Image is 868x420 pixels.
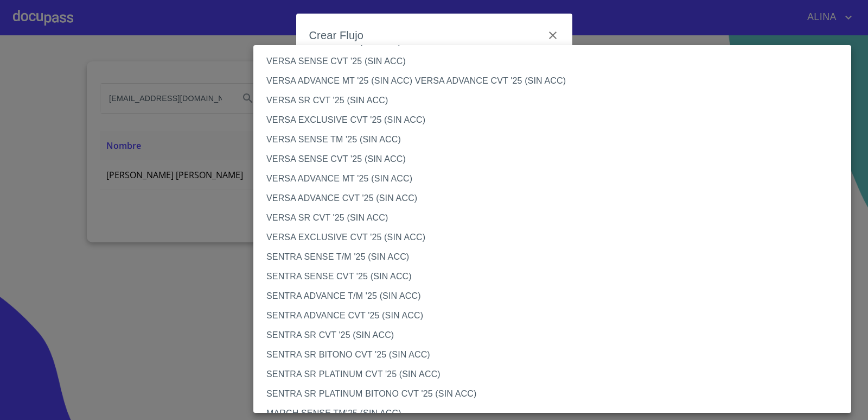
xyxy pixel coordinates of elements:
[253,149,859,169] li: VERSA SENSE CVT '25 (SIN ACC)
[253,247,859,267] li: SENTRA SENSE T/M '25 (SIN ACC)
[253,325,859,345] li: SENTRA SR CVT '25 (SIN ACC)
[253,306,859,325] li: SENTRA ADVANCE CVT '25 (SIN ACC)
[253,286,859,306] li: SENTRA ADVANCE T/M '25 (SIN ACC)
[253,130,859,149] li: VERSA SENSE TM '25 (SIN ACC)
[253,345,859,365] li: SENTRA SR BITONO CVT '25 (SIN ACC)
[253,189,859,208] li: VERSA ADVANCE CVT '25 (SIN ACC)
[253,71,859,91] li: VERSA ADVANCE MT '25 (SIN ACC) VERSA ADVANCE CVT '25 (SIN ACC)
[253,91,859,110] li: VERSA SR CVT '25 (SIN ACC)
[253,228,859,247] li: VERSA EXCLUSIVE CVT '25 (SIN ACC)
[253,169,859,189] li: VERSA ADVANCE MT '25 (SIN ACC)
[253,267,859,286] li: SENTRA SENSE CVT '25 (SIN ACC)
[253,208,859,228] li: VERSA SR CVT '25 (SIN ACC)
[253,110,859,130] li: VERSA EXCLUSIVE CVT '25 (SIN ACC)
[253,384,859,404] li: SENTRA SR PLATINUM BITONO CVT '25 (SIN ACC)
[253,365,859,384] li: SENTRA SR PLATINUM CVT '25 (SIN ACC)
[253,52,859,71] li: VERSA SENSE CVT '25 (SIN ACC)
